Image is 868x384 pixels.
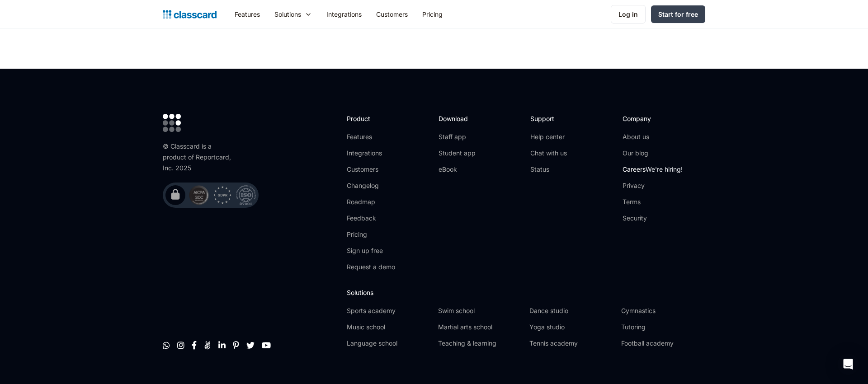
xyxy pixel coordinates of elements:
a: Language school [347,339,431,348]
a:  [192,341,197,350]
h2: Company [623,114,683,123]
a: Terms [623,197,683,206]
h2: Solutions [347,288,705,297]
a: Security [623,214,683,223]
a: Status [530,165,567,174]
a: Student app [439,149,476,158]
div: Solutions [267,4,319,24]
a: eBook [439,165,476,174]
a: Yoga studio [529,323,613,332]
a: Integrations [319,4,369,24]
a: Dance studio [529,306,613,315]
div: Solutions [274,9,301,19]
a:  [262,341,271,350]
a: Music school [347,323,431,332]
a: Our blog [623,149,683,158]
a: Pricing [415,4,450,24]
h2: Support [530,114,567,123]
div: Open Intercom Messenger [837,353,859,375]
a: Football academy [621,339,705,348]
a: Request a demo [347,262,395,272]
a:  [233,341,239,350]
a:  [177,341,184,350]
a: Chat with us [530,149,567,158]
a:  [163,341,170,350]
a: Feedback [347,214,395,223]
a: Help center [530,132,567,141]
span: We're hiring! [646,165,683,173]
a: Features [347,132,395,141]
a: Tennis academy [529,339,613,348]
a: Customers [347,165,395,174]
a: Customers [369,4,415,24]
a:  [246,341,255,350]
h2: Product [347,114,395,123]
div: Start for free [658,9,698,19]
a: Gymnastics [621,306,705,315]
a:  [218,341,226,350]
a: Pricing [347,230,395,239]
a: Changelog [347,181,395,190]
a: Integrations [347,149,395,158]
a: About us [623,132,683,141]
a: Sports academy [347,306,431,315]
a: home [163,8,217,21]
div: © Classcard is a product of Reportcard, Inc. 2025 [163,141,235,173]
div: Log in [618,9,638,19]
a: Roadmap [347,197,395,206]
a: Privacy [623,181,683,190]
a: Features [227,4,267,24]
a: Tutoring [621,323,705,332]
a: Start for free [651,5,705,23]
a: Log in [611,5,646,23]
a: Martial arts school [438,323,522,332]
a: CareersWe're hiring! [623,165,683,174]
a: Swim school [438,306,522,315]
a: Sign up free [347,246,395,255]
a:  [204,341,211,350]
a: Teaching & learning [438,339,522,348]
h2: Download [439,114,476,123]
a: Staff app [439,132,476,141]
